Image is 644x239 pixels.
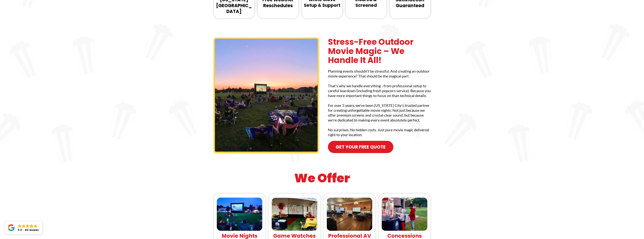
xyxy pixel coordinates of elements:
[328,103,431,122] p: For over 5 years, we've been [US_STATE] City's trusted partner for creating unforgettable movie n...
[328,127,431,137] p: No surprises. No hidden costs. Just pure movie magic delivered right to your location.
[5,221,42,234] a: Close GoogleGoogleGoogleGoogleGoogle 5.046 reviews
[328,141,393,153] a: Get your Free Quote
[213,170,431,186] h1: We Offer
[328,83,431,98] p: That's why we handle everything - from professional setup to careful teardown (including fresh po...
[336,144,386,150] span: Get your Free Quote
[328,37,431,65] h1: Stress-Free Outdoor Movie Magic – We Handle It All!
[328,69,431,78] p: Planning events shouldn't be stressful. And creating an outdoor movie experience? That should be ...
